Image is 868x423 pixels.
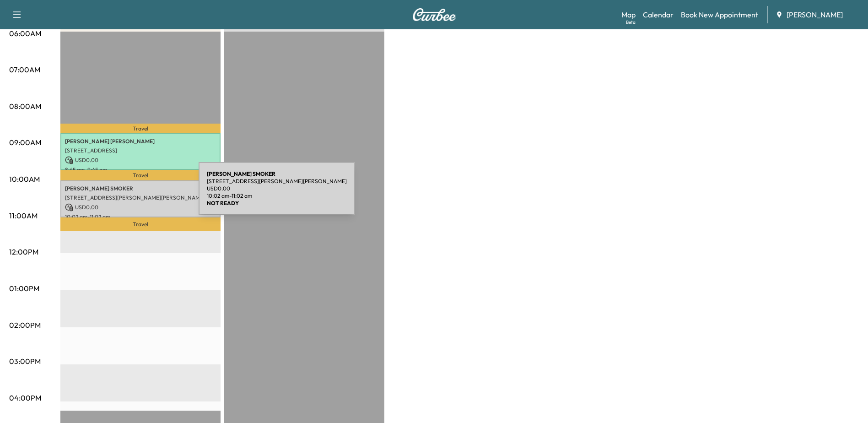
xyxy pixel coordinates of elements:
div: Beta [626,19,636,26]
p: 06:00AM [9,28,41,39]
p: 10:00AM [9,174,40,184]
p: 11:00AM [9,210,38,221]
p: [PERSON_NAME] [PERSON_NAME] [65,138,216,145]
p: Travel [60,124,221,133]
a: Calendar [643,9,674,20]
a: Book New Appointment [681,9,758,20]
p: 04:00PM [9,392,41,403]
p: USD 0.00 [65,203,216,211]
p: USD 0.00 [207,185,347,192]
a: MapBeta [621,9,636,20]
img: Curbee Logo [412,8,456,21]
p: Travel [60,170,221,180]
p: 08:00AM [9,101,41,112]
p: [STREET_ADDRESS] [65,147,216,154]
p: Travel [60,217,221,231]
p: 8:45 am - 9:45 am [65,166,216,174]
p: 09:00AM [9,137,41,148]
p: 03:00PM [9,356,41,367]
b: NOT READY [207,200,239,206]
p: [PERSON_NAME] SMOKER [65,185,216,192]
span: [PERSON_NAME] [787,9,843,20]
p: USD 0.00 [65,156,216,164]
p: 10:02 am - 11:02 am [65,213,216,221]
p: 07:00AM [9,64,40,75]
b: [PERSON_NAME] SMOKER [207,170,275,177]
p: 12:00PM [9,246,38,257]
p: 10:02 am - 11:02 am [207,192,347,200]
p: 02:00PM [9,320,41,331]
p: [STREET_ADDRESS][PERSON_NAME][PERSON_NAME] [207,178,347,185]
p: [STREET_ADDRESS][PERSON_NAME][PERSON_NAME] [65,194,216,201]
p: 01:00PM [9,283,39,294]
